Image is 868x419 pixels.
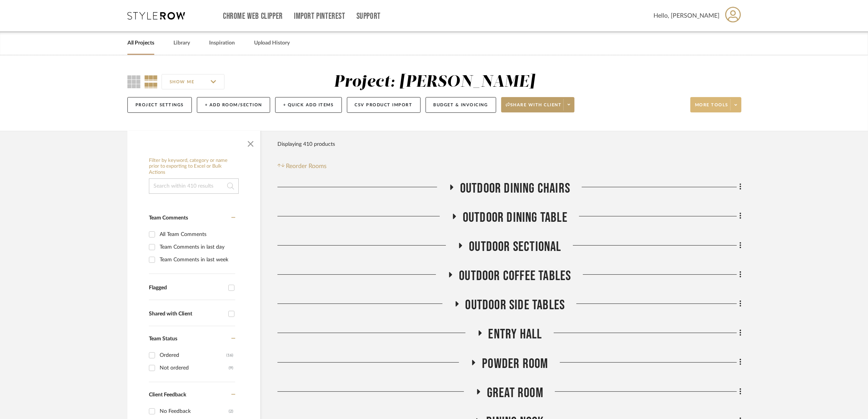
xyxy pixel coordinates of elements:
[459,268,571,284] span: Outdoor Coffee Tables
[149,336,177,341] span: Team Status
[223,13,283,20] a: Chrome Web Clipper
[347,97,421,113] button: CSV Product Import
[356,13,381,20] a: Support
[160,349,226,361] div: Ordered
[277,162,327,171] button: Reorder Rooms
[488,326,542,343] span: Entry Hall
[149,178,239,194] input: Search within 410 results
[460,180,570,197] span: Outdoor Dining Chairs
[463,209,568,226] span: Outdoor Dining Table
[160,405,229,417] div: No Feedback
[653,11,719,20] span: Hello, [PERSON_NAME]
[426,97,496,113] button: Budget & Invoicing
[286,162,327,171] span: Reorder Rooms
[160,241,233,253] div: Team Comments in last day
[173,38,190,48] a: Library
[482,356,548,372] span: Powder Room
[160,228,233,241] div: All Team Comments
[334,74,535,90] div: Project: [PERSON_NAME]
[149,285,224,291] div: Flagged
[226,349,233,361] div: (16)
[501,97,575,112] button: Share with client
[277,137,335,152] div: Displaying 410 products
[506,102,562,114] span: Share with client
[294,13,345,20] a: Import Pinterest
[149,392,186,398] span: Client Feedback
[149,215,188,221] span: Team Comments
[149,311,224,317] div: Shared with Client
[487,385,543,401] span: Great Room
[209,38,235,48] a: Inspiration
[469,239,561,255] span: Outdoor Sectional
[160,254,233,266] div: Team Comments in last week
[275,97,342,113] button: + Quick Add Items
[160,362,229,374] div: Not ordered
[229,362,233,374] div: (9)
[127,97,192,113] button: Project Settings
[254,38,290,48] a: Upload History
[465,297,565,313] span: Outdoor Side Tables
[149,158,239,176] h6: Filter by keyword, category or name prior to exporting to Excel or Bulk Actions
[690,97,741,112] button: More tools
[229,405,233,417] div: (2)
[197,97,270,113] button: + Add Room/Section
[127,38,154,48] a: All Projects
[243,135,258,150] button: Close
[695,102,728,114] span: More tools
